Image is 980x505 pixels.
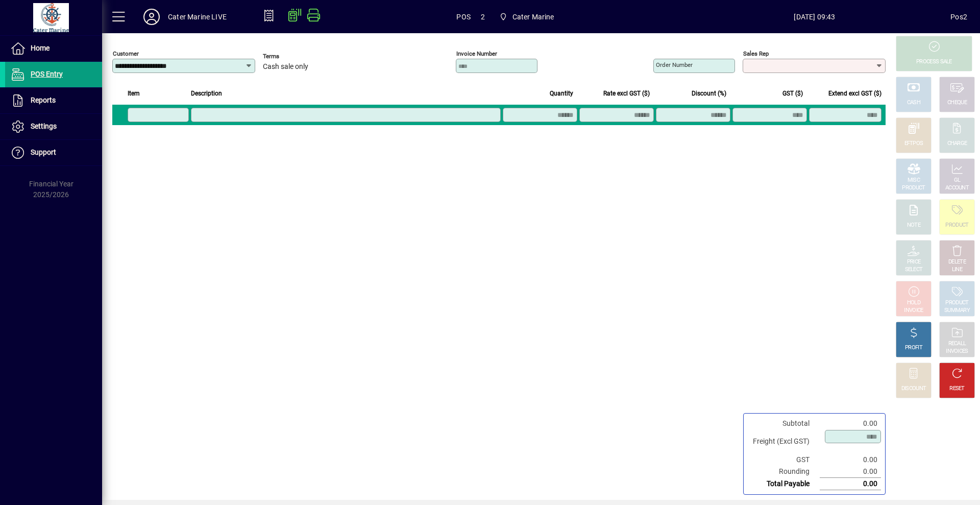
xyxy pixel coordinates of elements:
mat-label: Order number [656,61,693,68]
mat-label: Customer [113,50,139,57]
div: INVOICES [946,348,968,355]
span: Extend excl GST ($) [828,88,881,99]
span: Description [191,88,222,99]
a: Home [5,36,102,61]
div: ACCOUNT [945,184,969,192]
div: PROFIT [905,344,922,352]
div: EFTPOS [904,140,923,148]
span: Rate excl GST ($) [603,88,650,99]
td: 0.00 [820,454,881,466]
div: PRODUCT [945,222,968,229]
div: CHEQUE [947,99,967,107]
div: SUMMARY [944,307,970,315]
div: HOLD [907,299,920,307]
td: Freight (Excl GST) [748,429,820,454]
mat-label: Invoice number [456,50,497,57]
div: Pos2 [950,9,967,25]
td: 0.00 [820,418,881,429]
span: Reports [31,96,56,104]
div: MISC [908,177,920,184]
div: PRICE [907,258,921,266]
a: Settings [5,114,102,139]
td: 0.00 [820,478,881,490]
span: Cater Marine [495,8,558,26]
span: [DATE] 09:43 [679,9,951,25]
span: POS [456,9,471,25]
span: Home [31,44,50,52]
button: Profile [135,8,168,26]
span: Cater Marine [512,9,554,25]
div: RECALL [948,340,966,348]
span: Settings [31,122,57,130]
div: NOTE [907,222,920,229]
span: Discount (%) [692,88,726,99]
td: Subtotal [748,418,820,429]
td: GST [748,454,820,466]
span: 2 [481,9,485,25]
span: Support [31,148,56,156]
div: RESET [949,385,965,393]
td: Total Payable [748,478,820,490]
div: LINE [952,266,962,274]
div: DISCOUNT [901,385,926,393]
span: Item [128,88,140,99]
div: INVOICE [904,307,923,315]
div: CASH [907,99,920,107]
span: POS Entry [31,70,63,78]
div: PROCESS SALE [916,58,952,66]
span: GST ($) [782,88,803,99]
mat-label: Sales rep [743,50,769,57]
td: 0.00 [820,466,881,478]
span: Terms [263,53,324,60]
div: PRODUCT [945,299,968,307]
div: CHARGE [947,140,967,148]
div: GL [954,177,961,184]
a: Reports [5,88,102,113]
span: Cash sale only [263,63,308,71]
div: DELETE [948,258,966,266]
span: Quantity [550,88,573,99]
a: Support [5,140,102,165]
td: Rounding [748,466,820,478]
div: SELECT [905,266,923,274]
div: Cater Marine LIVE [168,9,227,25]
div: PRODUCT [902,184,925,192]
